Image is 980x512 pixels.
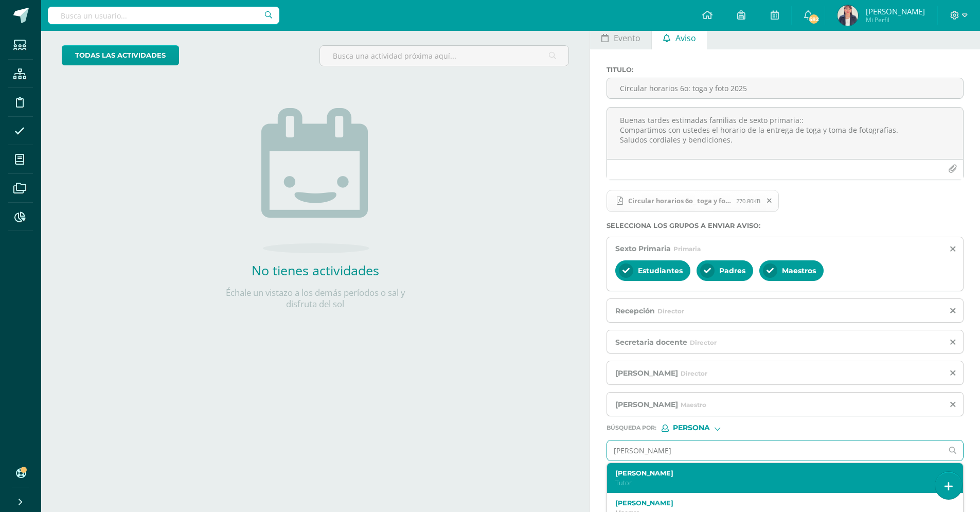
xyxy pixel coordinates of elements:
[615,244,671,253] span: Sexto Primaria
[590,25,651,49] a: Evento
[48,7,279,24] input: Busca un usuario...
[615,368,678,378] span: [PERSON_NAME]
[652,25,707,49] a: Aviso
[615,499,940,507] label: [PERSON_NAME]
[681,369,707,377] span: Director
[615,306,655,315] span: Recepción
[866,15,925,24] span: Mi Perfil
[638,266,683,275] span: Estudiantes
[662,425,739,432] div: [object Object]
[607,66,964,74] label: Titulo :
[62,45,179,65] a: todas las Actividades
[614,26,640,50] span: Evento
[761,195,778,206] span: Remover archivo
[607,190,779,213] span: Circular horarios 6o_ toga y foto 2025 .pdf
[675,26,696,50] span: Aviso
[607,222,964,229] label: Selecciona los grupos a enviar aviso :
[212,287,418,310] p: Échale un vistazo a los demás períodos o sal y disfruta del sol
[615,338,687,347] span: Secretaria docente
[866,6,925,16] span: [PERSON_NAME]
[615,469,940,477] label: [PERSON_NAME]
[623,197,736,205] span: Circular horarios 6o_ toga y foto 2025 .pdf
[838,5,858,26] img: 0ffcb52647a54a2841eb20d44d035e76.png
[719,266,745,275] span: Padres
[320,46,568,66] input: Busca una actividad próxima aquí...
[212,261,418,279] h2: No tienes actividades
[673,425,710,431] span: Persona
[615,479,940,487] p: Tutor
[607,440,942,461] input: Ej. Mario Galindo
[261,108,369,253] img: no_activities.png
[607,108,963,159] textarea: Buenas tardes estimadas familias de sexto primaria:: Compartimos con ustedes el horario de la ent...
[615,400,678,409] span: [PERSON_NAME]
[607,78,963,98] input: Titulo
[736,197,760,205] span: 270.80KB
[690,339,717,346] span: Director
[782,266,816,275] span: Maestros
[607,425,656,431] span: Búsqueda por :
[673,245,701,253] span: Primaria
[808,13,819,25] span: 582
[681,401,706,409] span: Maestro
[657,307,684,315] span: Director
